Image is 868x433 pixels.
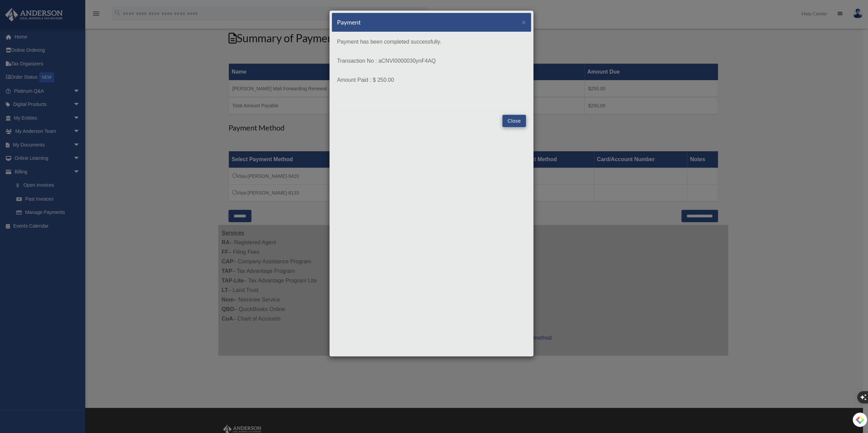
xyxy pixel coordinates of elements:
p: Amount Paid : $ 250.00 [337,75,526,85]
button: Close [502,115,526,127]
button: Close [521,18,526,26]
p: Payment has been completed successfully. [337,37,526,47]
p: Transaction No : aCNVI0000030ynF4AQ [337,56,526,66]
h5: Payment [337,18,361,27]
span: × [521,18,526,26]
